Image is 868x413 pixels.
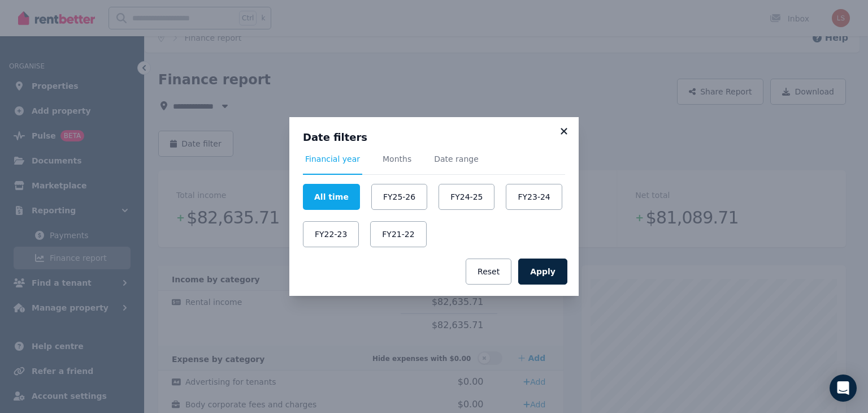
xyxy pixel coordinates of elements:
[506,184,562,210] button: FY23-24
[830,375,857,402] div: Open Intercom Messenger
[439,184,494,210] button: FY24-25
[383,153,411,165] span: Months
[370,221,426,247] button: FY21-22
[305,153,360,165] span: Financial year
[434,153,479,165] span: Date range
[303,131,565,144] h3: Date filters
[303,184,360,210] button: All time
[303,221,359,247] button: FY22-23
[303,153,565,175] nav: Tabs
[466,259,511,285] button: Reset
[518,259,567,285] button: Apply
[371,184,427,210] button: FY25-26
